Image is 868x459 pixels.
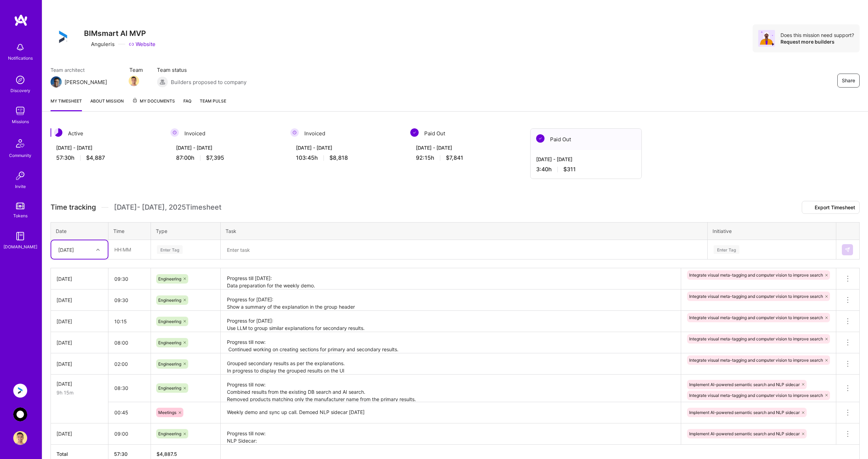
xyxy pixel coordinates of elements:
button: Share [837,74,860,88]
span: Engineering [158,431,181,436]
a: Team Pulse [200,97,226,111]
div: 92:15 h [416,154,516,161]
input: HH:MM [109,240,150,259]
img: Team Member Avatar [129,76,139,86]
div: [DATE] - [DATE] [536,156,636,163]
span: Team Pulse [200,98,226,104]
div: 9h 15m [56,389,102,396]
img: Invoiced [170,128,179,137]
input: HH:MM [109,312,150,331]
img: bell [13,40,27,54]
img: Anguleris: BIMsmart AI MVP [13,384,27,398]
a: Anguleris: BIMsmart AI MVP [12,384,29,398]
textarea: Grouped secondary results as per the explanations. In progress to display the grouped results on ... [221,354,680,374]
a: User Avatar [12,431,29,445]
div: Discovery [10,87,30,94]
img: Submit [845,247,850,253]
span: $4,887 [86,154,105,161]
span: My Documents [132,97,175,105]
img: Builders proposed to company [157,76,168,88]
span: $7,395 [206,154,224,161]
div: Tokens [13,212,28,219]
span: Engineering [158,340,181,345]
span: $ 4,887.5 [157,451,177,457]
div: Invite [15,183,26,190]
img: Community [12,135,29,152]
span: Engineering [158,385,181,391]
img: Invite [13,169,27,183]
a: My Documents [132,97,175,111]
div: Anguleris [84,40,115,48]
div: 103:45 h [296,154,396,161]
span: Integrate visual meta-tagging and computer vision to improve search [689,272,823,278]
span: Engineering [158,298,181,303]
input: HH:MM [109,379,150,397]
div: [DATE] [56,339,102,346]
div: Active [51,128,162,138]
input: HH:MM [109,403,150,422]
span: Team architect [51,66,115,74]
div: Does this mission need support? [781,32,854,38]
span: Integrate visual meta-tagging and computer vision to improve search [689,336,823,341]
a: FAQ [183,97,191,111]
div: Enter Tag [157,244,183,255]
div: [DATE] [56,360,102,368]
span: $311 [563,166,576,173]
img: AnyTeam: Team for AI-Powered Sales Platform [13,407,27,421]
div: Initiative [713,227,831,235]
div: Invoiced [290,128,402,138]
div: [DATE] - [DATE] [416,144,516,151]
img: guide book [13,229,27,243]
input: HH:MM [109,270,150,288]
span: Share [842,77,855,84]
div: [DATE] [58,246,74,253]
div: [DATE] - [DATE] [296,144,396,151]
div: 87:00 h [176,154,276,161]
span: Implement AI-powered semantic search and NLP sidecar [689,431,800,436]
img: Invoiced [290,128,299,137]
img: User Avatar [13,431,27,445]
div: Time [113,227,146,235]
span: $8,818 [329,154,348,161]
div: [DATE] [56,318,102,325]
span: Builders proposed to company [171,78,246,86]
h3: BIMsmart AI MVP [84,29,155,38]
span: Engineering [158,319,181,324]
img: Avatar [758,30,775,47]
span: Team [129,66,143,74]
div: Enter Tag [714,244,739,255]
a: Website [129,40,155,48]
a: My timesheet [51,97,82,111]
textarea: Progress for [DATE]: Show a summary of the explanation in the group header Do not show field name... [221,290,680,310]
span: [DATE] - [DATE] , 2025 Timesheet [114,203,221,212]
i: icon Chevron [96,248,100,251]
textarea: Progress till now: Combined results from the existing DB search and AI search. Removed products m... [221,375,680,401]
i: icon Download [806,205,812,210]
button: Export Timesheet [802,201,860,214]
input: HH:MM [109,355,150,373]
span: Integrate visual meta-tagging and computer vision to improve search [689,358,823,363]
div: [DATE] [56,430,102,437]
img: logo [14,14,28,27]
div: [DATE] - [DATE] [176,144,276,151]
input: HH:MM [109,424,150,443]
img: Paid Out [410,128,419,137]
div: [PERSON_NAME] [64,78,107,86]
div: [DATE] [56,275,102,283]
a: About Mission [90,97,124,111]
img: teamwork [13,104,27,118]
textarea: Progress till [DATE]: Data preparation for the weekly demo. Filter results within secondary searc... [221,269,680,289]
th: Date [51,223,108,240]
div: Request more builders [781,38,854,45]
div: Missions [12,118,29,125]
div: Paid Out [410,128,522,138]
th: Task [221,223,708,240]
span: $7,841 [446,154,463,161]
div: [DATE] - [DATE] [56,144,157,151]
span: Meetings [158,410,176,415]
a: AnyTeam: Team for AI-Powered Sales Platform [12,407,29,421]
div: Paid Out [531,129,641,150]
div: Invoiced [170,128,282,138]
span: Engineering [158,361,181,367]
textarea: Weekly demo and sync up call. Demoed NLP sidecar [DATE] [221,403,680,423]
